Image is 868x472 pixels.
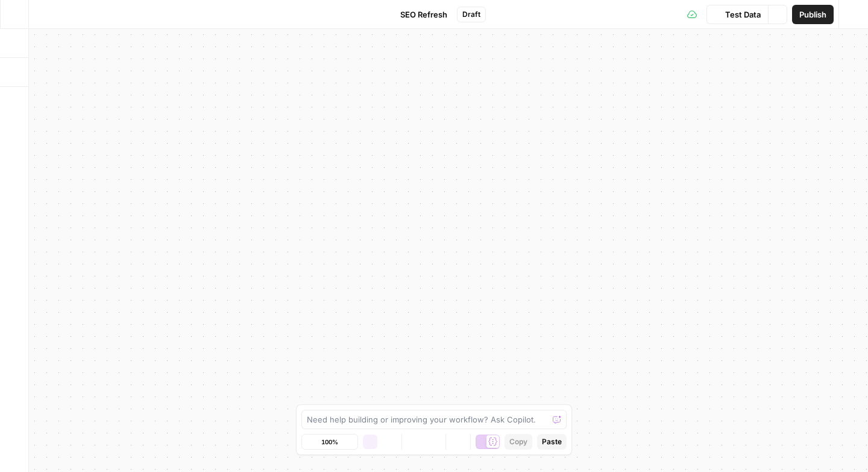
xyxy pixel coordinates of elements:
span: Draft [462,9,480,20]
button: Paste [537,434,567,450]
span: SEO Refresh [400,8,447,21]
span: Publish [799,8,826,21]
button: Publish [792,5,834,24]
span: Paste [542,436,562,447]
button: SEO Refresh [382,5,454,24]
span: Copy [509,436,527,447]
button: Test Data [706,5,768,24]
span: Test Data [725,8,761,21]
button: Copy [505,434,532,450]
span: 100% [321,437,338,447]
